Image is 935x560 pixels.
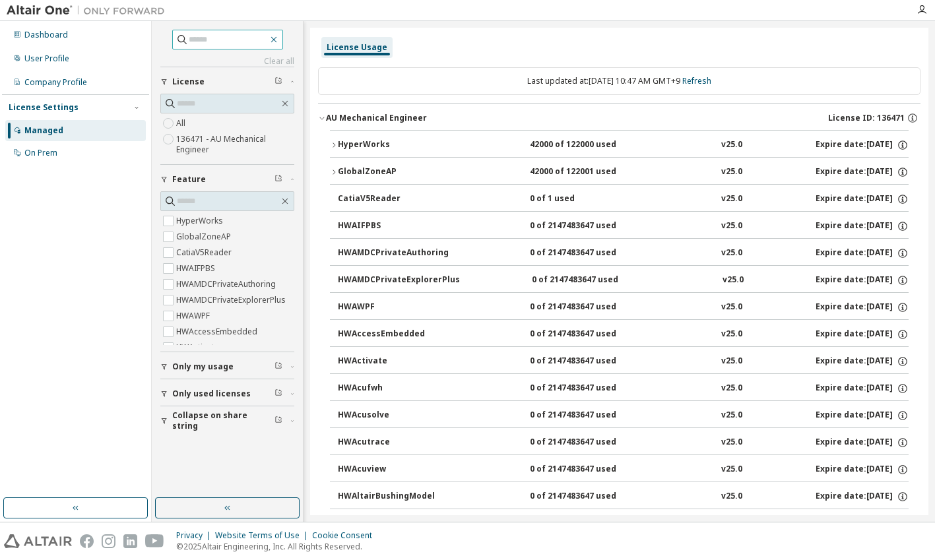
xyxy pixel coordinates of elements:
[102,534,115,548] img: instagram.svg
[816,491,909,503] div: Expire date: [DATE]
[274,361,282,372] span: Clear filter
[176,131,294,158] label: 136471 - AU Mechanical Engineer
[682,75,711,86] a: Refresh
[338,239,909,268] button: HWAMDCPrivateAuthoring0 of 2147483647 usedv25.0Expire date:[DATE]
[160,406,294,435] button: Collapse on share string
[721,464,742,476] div: v25.0
[330,158,909,187] button: GlobalZoneAP42000 of 122001 usedv25.0Expire date:[DATE]
[312,530,380,541] div: Cookie Consent
[176,276,278,292] label: HWAMDCPrivateAuthoring
[9,102,79,113] div: License Settings
[816,328,909,340] div: Expire date: [DATE]
[338,166,457,178] div: GlobalZoneAP
[80,534,94,548] img: facebook.svg
[338,185,909,214] button: CatiaV5Reader0 of 1 usedv25.0Expire date:[DATE]
[24,125,63,136] div: Managed
[123,534,137,548] img: linkedin.svg
[338,193,457,205] div: CatiaV5Reader
[176,261,218,276] label: HWAIFPBS
[338,374,909,403] button: HWAcufwh0 of 2147483647 usedv25.0Expire date:[DATE]
[721,383,742,394] div: v25.0
[338,491,457,503] div: HWAltairBushingModel
[24,148,57,158] div: On Prem
[338,347,909,376] button: HWActivate0 of 2147483647 usedv25.0Expire date:[DATE]
[327,42,387,53] div: License Usage
[338,428,909,457] button: HWAcutrace0 of 2147483647 usedv25.0Expire date:[DATE]
[530,464,649,476] div: 0 of 2147483647 used
[338,328,457,340] div: HWAccessEmbedded
[160,56,294,67] a: Clear all
[530,491,649,503] div: 0 of 2147483647 used
[816,193,909,205] div: Expire date: [DATE]
[721,166,742,178] div: v25.0
[318,67,920,95] div: Last updated at: [DATE] 10:47 AM GMT+9
[172,410,274,431] span: Collapse on share string
[816,166,909,178] div: Expire date: [DATE]
[176,541,380,552] p: © 2025 Altair Engineering, Inc. All Rights Reserved.
[338,212,909,241] button: HWAIFPBS0 of 2147483647 usedv25.0Expire date:[DATE]
[338,356,457,367] div: HWActivate
[530,328,649,340] div: 0 of 2147483647 used
[176,245,234,261] label: CatiaV5Reader
[338,455,909,484] button: HWAcuview0 of 2147483647 usedv25.0Expire date:[DATE]
[721,437,742,449] div: v25.0
[274,416,282,426] span: Clear filter
[160,165,294,194] button: Feature
[318,104,920,133] button: AU Mechanical EngineerLicense ID: 136471
[172,389,251,399] span: Only used licenses
[816,247,909,259] div: Expire date: [DATE]
[816,464,909,476] div: Expire date: [DATE]
[274,174,282,185] span: Clear filter
[326,113,427,123] div: AU Mechanical Engineer
[338,437,457,449] div: HWAcutrace
[160,379,294,408] button: Only used licenses
[816,220,909,232] div: Expire date: [DATE]
[721,139,742,151] div: v25.0
[330,131,909,160] button: HyperWorks42000 of 122000 usedv25.0Expire date:[DATE]
[816,383,909,394] div: Expire date: [DATE]
[215,530,312,541] div: Website Terms of Use
[338,320,909,349] button: HWAccessEmbedded0 of 2147483647 usedv25.0Expire date:[DATE]
[172,174,206,185] span: Feature
[530,437,649,449] div: 0 of 2147483647 used
[721,356,742,367] div: v25.0
[721,328,742,340] div: v25.0
[338,464,457,476] div: HWAcuview
[530,220,649,232] div: 0 of 2147483647 used
[176,530,215,541] div: Privacy
[530,356,649,367] div: 0 of 2147483647 used
[816,301,909,313] div: Expire date: [DATE]
[7,4,172,17] img: Altair One
[145,534,164,548] img: youtube.svg
[721,301,742,313] div: v25.0
[338,482,909,511] button: HWAltairBushingModel0 of 2147483647 usedv25.0Expire date:[DATE]
[338,266,909,295] button: HWAMDCPrivateExplorerPlus0 of 2147483647 usedv25.0Expire date:[DATE]
[176,340,221,356] label: HWActivate
[160,67,294,96] button: License
[176,213,226,229] label: HyperWorks
[530,410,649,421] div: 0 of 2147483647 used
[530,301,649,313] div: 0 of 2147483647 used
[338,220,457,232] div: HWAIFPBS
[24,30,68,40] div: Dashboard
[530,139,649,151] div: 42000 of 122000 used
[532,274,651,286] div: 0 of 2147483647 used
[721,220,742,232] div: v25.0
[816,437,909,449] div: Expire date: [DATE]
[338,401,909,430] button: HWAcusolve0 of 2147483647 usedv25.0Expire date:[DATE]
[176,292,288,308] label: HWAMDCPrivateExplorerPlus
[4,534,72,548] img: altair_logo.svg
[172,77,205,87] span: License
[828,113,905,123] span: License ID: 136471
[338,509,909,538] button: HWAltairCopilotHyperWorks0 of 2147483647 usedv25.0Expire date:[DATE]
[176,115,188,131] label: All
[816,139,909,151] div: Expire date: [DATE]
[338,139,457,151] div: HyperWorks
[530,193,649,205] div: 0 of 1 used
[176,229,234,245] label: GlobalZoneAP
[160,352,294,381] button: Only my usage
[274,77,282,87] span: Clear filter
[176,324,260,340] label: HWAccessEmbedded
[338,293,909,322] button: HWAWPF0 of 2147483647 usedv25.0Expire date:[DATE]
[721,491,742,503] div: v25.0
